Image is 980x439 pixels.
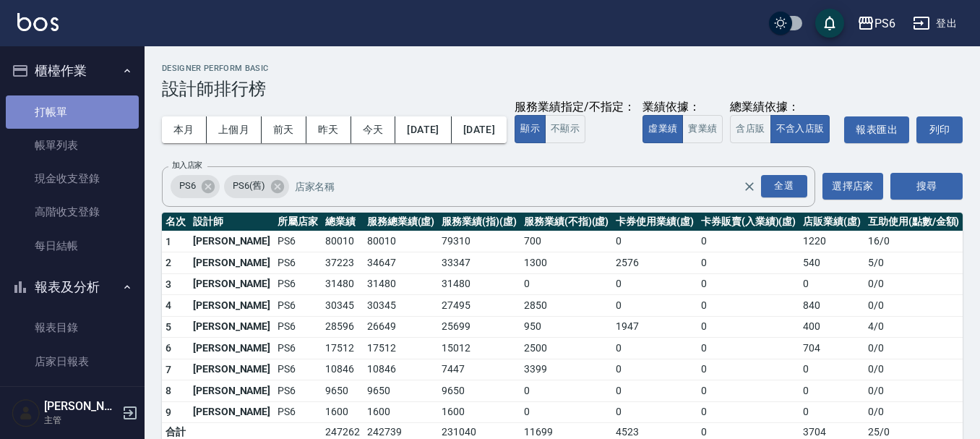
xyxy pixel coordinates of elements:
a: 帳單列表 [6,129,139,162]
span: 7 [166,364,171,375]
button: 含店販 [730,115,770,143]
a: 現金收支登錄 [6,162,139,195]
a: 互助日報表 [6,378,139,412]
td: 0 [697,295,799,317]
th: 服務業績(不指)(虛) [520,213,612,231]
td: 17512 [364,338,439,359]
td: 0 [612,273,697,295]
button: 搜尋 [890,173,963,200]
span: 6 [166,342,171,354]
button: 列印 [916,116,963,143]
h3: 設計師排行榜 [162,79,963,99]
td: 15012 [438,338,520,359]
button: 不顯示 [545,115,585,143]
label: 加入店家 [172,160,202,171]
td: [PERSON_NAME] [189,295,274,317]
div: PS6(舊) [224,175,289,198]
td: 704 [799,338,864,359]
td: [PERSON_NAME] [189,273,274,295]
td: 0 [612,401,697,423]
td: 0 / 0 [864,295,963,317]
td: 26649 [364,316,439,338]
td: 1300 [520,252,612,274]
button: 本月 [162,116,207,143]
img: Logo [17,13,59,31]
button: Open [758,172,810,200]
td: 16 / 0 [864,231,963,252]
td: [PERSON_NAME] [189,338,274,359]
button: 前天 [262,116,306,143]
th: 卡券販賣(入業績)(虛) [697,213,799,231]
td: 0 [520,380,612,402]
td: 80010 [364,231,439,252]
td: 950 [520,316,612,338]
span: 3 [166,278,171,290]
th: 所屬店家 [274,213,322,231]
td: 37223 [322,252,364,274]
span: 8 [166,385,171,396]
th: 服務業績(指)(虛) [438,213,520,231]
td: PS6 [274,401,322,423]
a: 每日結帳 [6,229,139,263]
img: Person [12,398,40,427]
td: 79310 [438,231,520,252]
td: 0 [612,380,697,402]
td: 0 / 0 [864,380,963,402]
td: [PERSON_NAME] [189,252,274,274]
span: PS6(舊) [224,179,274,193]
td: 0 [697,380,799,402]
span: 4 [166,299,171,311]
td: PS6 [274,380,322,402]
button: 報表匯出 [844,116,909,143]
button: 今天 [351,116,396,143]
th: 互助使用(點數/金額) [864,213,963,231]
td: 0 [612,231,697,252]
td: 34647 [364,252,439,274]
td: PS6 [274,359,322,380]
td: 0 [520,401,612,423]
td: 0 [697,252,799,274]
button: [DATE] [452,116,507,143]
button: 櫃檯作業 [6,52,139,90]
div: PS6 [171,175,220,198]
td: [PERSON_NAME] [189,380,274,402]
th: 店販業績(虛) [799,213,864,231]
td: 0 [612,359,697,380]
td: PS6 [274,273,322,295]
td: 33347 [438,252,520,274]
th: 名次 [162,213,189,231]
td: 28596 [322,316,364,338]
td: 0 [799,380,864,402]
td: 31480 [364,273,439,295]
div: PS6 [874,14,895,33]
td: 0 [799,359,864,380]
td: 0 [520,273,612,295]
h5: [PERSON_NAME] [44,399,118,414]
button: [DATE] [395,116,451,143]
td: 2500 [520,338,612,359]
a: 高階收支登錄 [6,195,139,229]
h2: Designer Perform Basic [162,64,963,73]
td: 0 [697,401,799,423]
td: 0 [697,231,799,252]
button: 選擇店家 [822,173,883,200]
td: 1600 [322,401,364,423]
button: save [815,9,844,38]
th: 設計師 [189,213,274,231]
div: 業績依據： [642,100,723,115]
span: 9 [166,406,171,418]
td: 3399 [520,359,612,380]
td: 0 / 0 [864,273,963,295]
td: 80010 [322,231,364,252]
td: PS6 [274,295,322,317]
button: 上個月 [207,116,262,143]
td: 7447 [438,359,520,380]
td: 27495 [438,295,520,317]
td: [PERSON_NAME] [189,401,274,423]
td: PS6 [274,316,322,338]
td: 10846 [364,359,439,380]
a: 打帳單 [6,95,139,129]
td: 9650 [364,380,439,402]
div: 服務業績指定/不指定： [515,100,635,115]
